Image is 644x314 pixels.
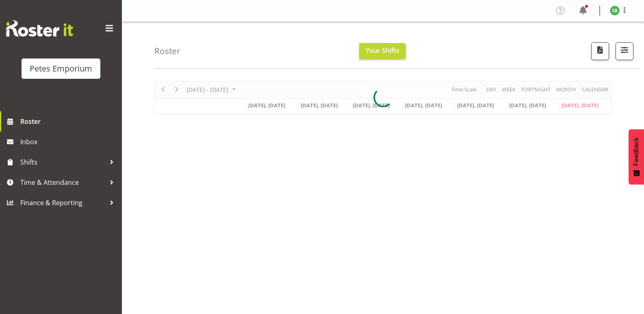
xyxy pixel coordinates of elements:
[359,43,406,59] button: Your Shifts
[591,42,609,60] button: Download a PDF of the roster according to the set date range.
[154,46,180,56] h4: Roster
[6,20,73,37] img: Rosterit website logo
[610,6,620,15] img: stephanie-burden9828.jpg
[20,136,118,148] span: Inbox
[20,176,106,188] span: Time & Attendance
[20,156,106,168] span: Shifts
[20,197,106,209] span: Finance & Reporting
[629,129,644,184] button: Feedback - Show survey
[616,42,633,60] button: Filter Shifts
[20,115,118,128] span: Roster
[633,137,640,166] span: Feedback
[366,46,399,55] span: Your Shifts
[30,63,92,75] div: Petes Emporium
